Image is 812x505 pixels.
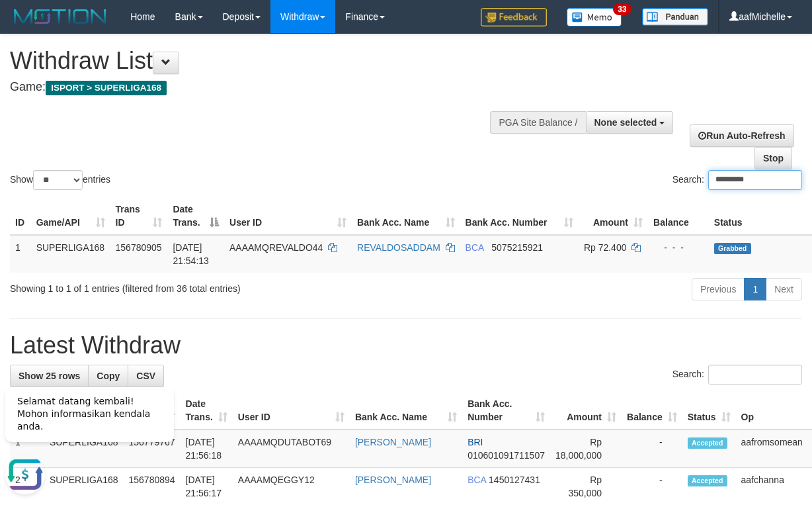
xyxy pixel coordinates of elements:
[622,430,682,468] td: -
[682,392,736,430] th: Status: activate to sort column ascending
[173,242,209,266] span: [DATE] 21:54:13
[688,437,727,449] span: Accepted
[586,111,674,134] button: None selected
[233,430,350,468] td: AAAAMQDUTABOT69
[466,242,484,253] span: BCA
[489,475,540,485] span: Copy 1450127431 to clipboard
[550,430,622,468] td: Rp 18,000,000
[88,365,128,387] a: Copy
[350,392,462,430] th: Bank Acc. Name: activate to sort column ascending
[355,437,431,447] a: [PERSON_NAME]
[224,197,352,235] th: User ID: activate to sort column ascending
[10,170,110,190] label: Show entries
[622,392,682,430] th: Balance: activate to sort column ascending
[5,79,45,119] button: Open LiveChat chat widget
[708,170,802,190] input: Search:
[690,124,793,147] a: Run Auto-Refresh
[744,278,766,300] a: 1
[10,81,528,94] h4: Game:
[352,197,460,235] th: Bank Acc. Name: activate to sort column ascending
[10,197,31,235] th: ID
[642,8,708,26] img: panduan.png
[136,371,155,381] span: CSV
[128,365,164,387] a: CSV
[481,8,547,26] img: Feedback.jpg
[766,278,802,300] a: Next
[467,450,545,461] span: Copy 010601091711507 to clipboard
[648,197,709,235] th: Balance
[653,241,704,254] div: - - -
[10,235,31,273] td: 1
[467,437,483,447] span: BRI
[692,278,745,300] a: Previous
[116,242,162,253] span: 156780905
[233,392,350,430] th: User ID: activate to sort column ascending
[167,197,224,235] th: Date Trans.: activate to sort column descending
[46,81,167,95] span: ISPORT > SUPERLIGA168
[10,48,528,74] h1: Withdraw List
[10,332,802,359] h1: Latest Withdraw
[33,170,83,190] select: Showentries
[10,365,89,387] a: Show 25 rows
[31,197,110,235] th: Game/API: activate to sort column ascending
[357,242,440,253] a: REVALDOSADDAM
[672,365,802,385] label: Search:
[467,475,486,485] span: BCA
[594,117,657,128] span: None selected
[613,3,631,15] span: 33
[229,242,323,253] span: AAAAMQREVALDO44
[567,8,622,26] img: Button%20Memo.svg
[181,392,233,430] th: Date Trans.: activate to sort column ascending
[708,365,802,385] input: Search:
[10,277,329,295] div: Showing 1 to 1 of 1 entries (filtered from 36 total entries)
[550,392,622,430] th: Amount: activate to sort column ascending
[491,242,543,253] span: Copy 5075215921 to clipboard
[688,475,727,486] span: Accepted
[584,242,627,253] span: Rp 72.400
[355,475,431,485] a: [PERSON_NAME]
[181,430,233,468] td: [DATE] 21:56:18
[460,197,579,235] th: Bank Acc. Number: activate to sort column ascending
[110,197,168,235] th: Trans ID: activate to sort column ascending
[714,243,751,254] span: Grabbed
[579,197,648,235] th: Amount: activate to sort column ascending
[490,111,585,134] div: PGA Site Balance /
[31,235,110,273] td: SUPERLIGA168
[754,147,792,169] a: Stop
[672,170,802,190] label: Search:
[19,371,80,381] span: Show 25 rows
[97,371,120,381] span: Copy
[17,21,150,56] span: Selamat datang kembali! Mohon informasikan kendala anda.
[462,392,550,430] th: Bank Acc. Number: activate to sort column ascending
[10,7,110,26] img: MOTION_logo.png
